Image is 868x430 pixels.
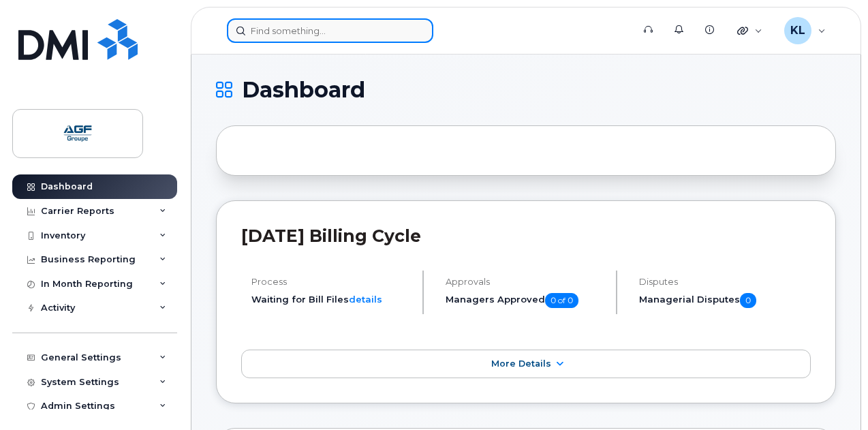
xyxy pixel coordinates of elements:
h5: Managers Approved [446,293,605,308]
li: Waiting for Bill Files [251,293,411,306]
a: details [349,294,382,305]
span: Dashboard [242,80,365,100]
span: More Details [491,358,551,369]
span: 0 [740,293,756,308]
h4: Process [251,277,411,287]
h4: Disputes [639,277,811,287]
iframe: Messenger Launcher [809,371,858,420]
span: 0 of 0 [545,293,578,308]
h5: Managerial Disputes [639,293,811,308]
h4: Approvals [446,277,605,287]
h2: [DATE] Billing Cycle [241,226,811,246]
